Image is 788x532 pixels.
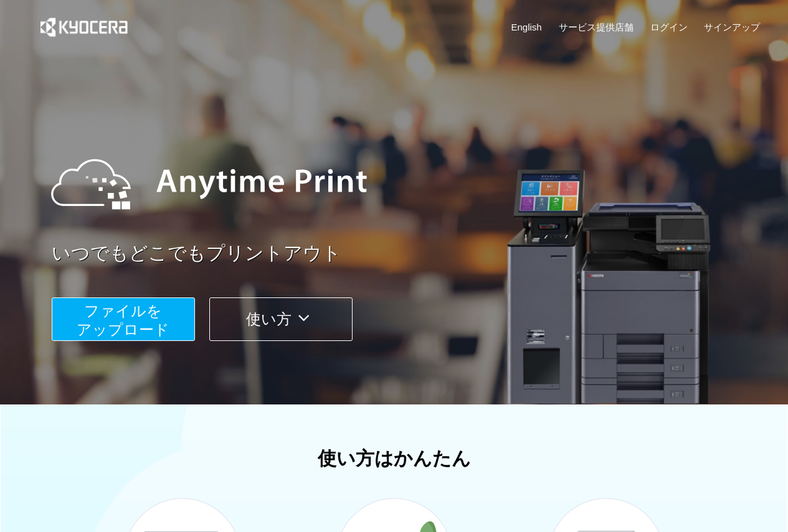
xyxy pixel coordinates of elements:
[209,297,353,341] button: 使い方
[52,240,768,267] a: いつでもどこでもプリントアウト
[650,21,688,34] a: ログイン
[77,302,169,338] span: ファイルを ​​アップロード
[511,21,542,34] a: English
[704,21,760,34] a: サインアップ
[52,297,195,341] button: ファイルを​​アップロード
[559,21,634,34] a: サービス提供店舗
